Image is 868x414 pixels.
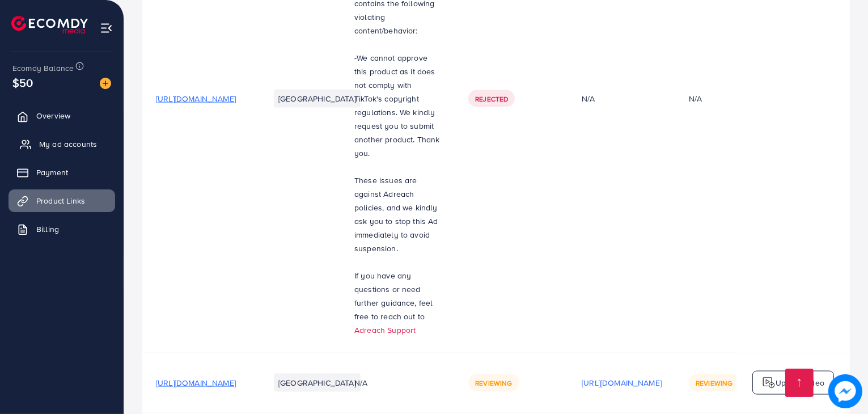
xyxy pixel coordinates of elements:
[354,51,441,160] p: -
[274,374,361,392] li: [GEOGRAPHIC_DATA]
[36,167,68,178] span: Payment
[354,52,440,159] span: We cannot approve this product as it does not comply with TikTok's copyright regulations. We kind...
[9,104,115,127] a: Overview
[776,376,824,390] p: Upload video
[354,174,441,255] p: These issues are against Adreach policies, and we kindly ask you to stop this Ad immediately to a...
[696,378,732,388] span: Reviewing
[582,93,662,104] div: N/A
[156,93,236,104] span: [URL][DOMAIN_NAME]
[475,378,512,388] span: Reviewing
[354,324,416,336] a: Adreach Support
[9,218,115,240] a: Billing
[354,377,367,388] span: N/A
[9,161,115,184] a: Payment
[762,376,776,390] img: logo
[9,189,115,212] a: Product Links
[100,22,113,35] img: menu
[354,270,433,322] span: If you have any questions or need further guidance, feel free to reach out to
[11,16,88,33] img: logo
[156,377,236,388] span: [URL][DOMAIN_NAME]
[828,374,862,408] img: image
[9,133,115,155] a: My ad accounts
[36,223,59,235] span: Billing
[274,90,361,108] li: [GEOGRAPHIC_DATA]
[36,195,85,206] span: Product Links
[12,62,74,74] span: Ecomdy Balance
[689,93,702,104] div: N/A
[475,94,508,104] span: Rejected
[39,138,97,150] span: My ad accounts
[12,74,33,91] span: $50
[36,110,70,121] span: Overview
[582,376,662,390] p: [URL][DOMAIN_NAME]
[100,78,111,89] img: image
